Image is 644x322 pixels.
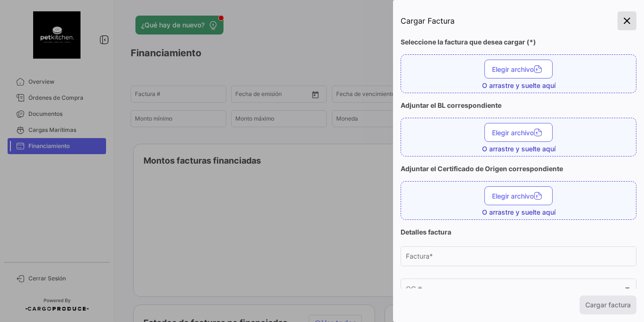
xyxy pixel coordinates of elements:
[621,15,633,26] mat-icon: close
[401,16,455,26] span: Cargar Factura
[482,144,555,154] span: O arrastre y suelte aquí
[401,164,636,174] h6: Adjuntar el Certificado de Origen correspondiente
[484,123,553,142] button: Elegir archivo
[492,65,545,73] span: Elegir archivo
[406,287,623,295] span: OC #
[484,60,553,78] button: Elegir archivo
[484,186,553,205] button: Elegir archivo
[492,192,545,200] span: Elegir archivo
[401,227,636,237] h6: Detalles factura
[401,101,636,110] h6: Adjuntar el BL correspondiente
[482,208,555,217] span: O arrastre y suelte aquí
[401,37,636,47] h6: Seleccione la factura que desea cargar (*)
[492,129,545,137] span: Elegir archivo
[482,81,555,90] span: O arrastre y suelte aquí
